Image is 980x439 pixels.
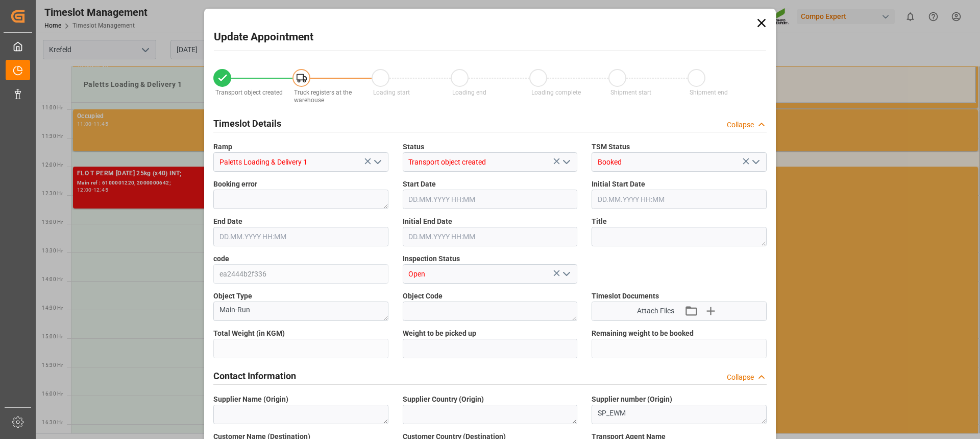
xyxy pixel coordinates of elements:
h2: Timeslot Details [213,117,281,130]
span: Loading complete [531,89,581,96]
div: Collapse [727,120,754,130]
button: open menu [558,266,574,282]
button: open menu [747,154,763,170]
span: Object Code [403,291,443,302]
input: DD.MM.YYYY HH:MM [403,227,578,246]
span: Title [592,216,607,227]
span: Supplier Country (Origin) [403,394,484,405]
span: TSM Status [592,142,630,152]
h2: Update Appointment [214,29,313,45]
span: Transport object created [215,89,283,96]
span: Loading end [452,89,486,96]
span: Shipment start [610,89,651,96]
span: code [213,253,229,264]
span: Object Type [213,291,252,302]
span: Initial End Date [403,216,452,227]
span: Weight to be picked up [403,328,476,339]
span: End Date [213,216,242,227]
span: Total Weight (in KGM) [213,328,285,339]
textarea: SP_EWM [592,405,767,424]
span: Timeslot Documents [592,291,659,302]
input: DD.MM.YYYY HH:MM [403,190,578,209]
input: Type to search/select [403,152,578,172]
input: Type to search/select [213,152,388,172]
span: Attach Files [637,306,674,316]
span: Shipment end [690,89,728,96]
span: Status [403,142,424,152]
span: Booking error [213,179,257,190]
span: Truck registers at the warehouse [294,89,352,104]
button: open menu [558,154,574,170]
span: Loading start [373,89,410,96]
span: Remaining weight to be booked [592,328,694,339]
div: Collapse [727,372,754,383]
textarea: Main-Run [213,302,388,321]
button: open menu [369,154,384,170]
span: Start Date [403,179,436,190]
input: DD.MM.YYYY HH:MM [592,190,767,209]
span: Initial Start Date [592,179,645,190]
span: Supplier Name (Origin) [213,394,288,405]
span: Ramp [213,142,232,152]
h2: Contact Information [213,369,296,383]
input: DD.MM.YYYY HH:MM [213,227,388,246]
span: Supplier number (Origin) [592,394,672,405]
span: Inspection Status [403,253,460,264]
